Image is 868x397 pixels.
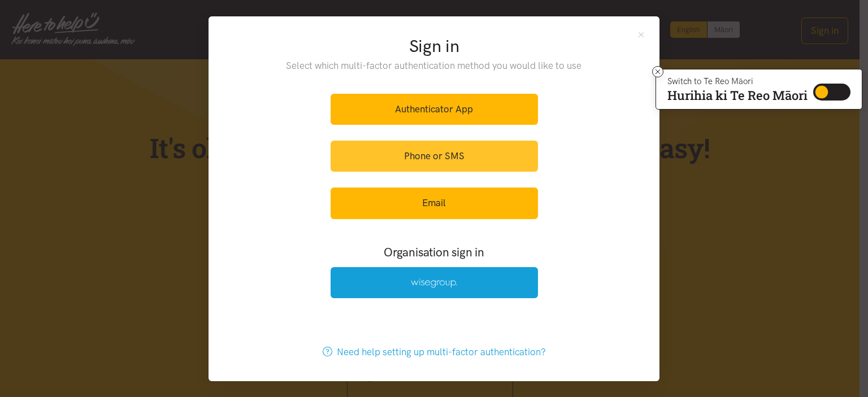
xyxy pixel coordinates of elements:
a: Authenticator App [331,94,538,125]
h2: Sign in [263,34,605,58]
a: Email [331,187,538,219]
a: Phone or SMS [331,141,538,172]
p: Select which multi-factor authentication method you would like to use [263,58,605,73]
h3: Organisation sign in [300,244,568,260]
p: Hurihia ki Te Reo Māori [667,90,808,101]
img: Wise Group [411,278,457,288]
button: Close [636,30,646,40]
a: Need help setting up multi-factor authentication? [311,337,558,368]
p: Switch to Te Reo Māori [667,78,808,85]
